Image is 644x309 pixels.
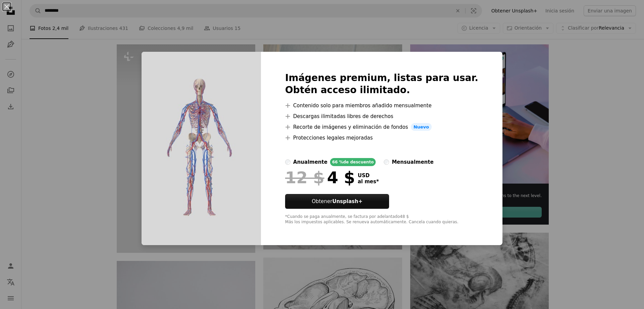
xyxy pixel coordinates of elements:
[392,158,433,166] div: mensualmente
[285,72,478,96] h2: Imágenes premium, listas para usar. Obtén acceso ilimitado.
[285,112,478,120] li: Descargas ilimitadas libres de derechos
[330,158,376,166] div: 66 % de descuento
[293,158,327,166] div: anualmente
[285,194,389,209] button: ObtenerUnsplash+
[285,123,478,131] li: Recorte de imágenes y eliminación de fondos
[285,159,290,165] input: anualmente66 %de descuento
[142,52,261,245] img: premium_photo-1677850090629-b4933ee217ab
[285,169,324,186] span: 12 $
[411,123,432,131] span: Nuevo
[285,134,478,142] li: Protecciones legales mejoradas
[285,169,355,186] div: 4 $
[285,102,478,110] li: Contenido solo para miembros añadido mensualmente
[332,198,363,204] strong: Unsplash+
[285,214,478,225] div: *Cuando se paga anualmente, se factura por adelantado 48 $ Más los impuestos aplicables. Se renue...
[384,159,389,165] input: mensualmente
[358,172,379,179] span: USD
[358,179,379,185] span: al mes *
